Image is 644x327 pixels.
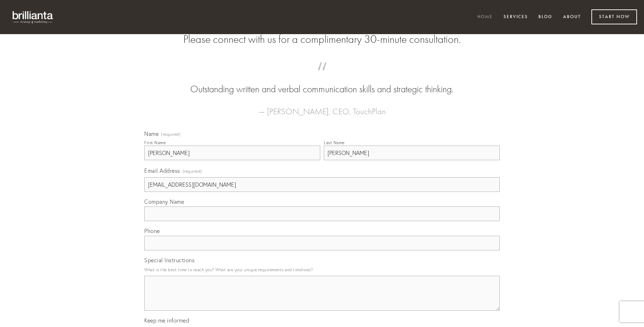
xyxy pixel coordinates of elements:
[144,265,500,274] p: What is the best time to reach you? What are your unique requirements and timelines?
[144,33,500,46] h2: Please connect with us for a complimentary 30-minute consultation.
[534,11,557,23] a: Blog
[155,96,489,118] figcaption: — [PERSON_NAME], CEO, TouchPlan
[144,227,160,234] span: Phone
[155,69,489,96] blockquote: Outstanding written and verbal communication skills and strategic thinking.
[324,140,345,145] div: Last Name
[144,140,166,145] div: First Name
[155,69,489,83] span: “
[559,11,585,23] a: About
[7,7,59,27] img: brillianta - research, strategy, marketing
[183,166,202,176] span: (required)
[591,9,637,24] a: Start Now
[144,167,180,174] span: Email Address
[499,11,532,23] a: Services
[144,317,189,324] span: Keep me informed
[144,198,184,205] span: Company Name
[161,132,181,137] span: (required)
[144,257,194,264] span: Special Instructions
[144,130,159,137] span: Name
[473,11,497,23] a: Home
